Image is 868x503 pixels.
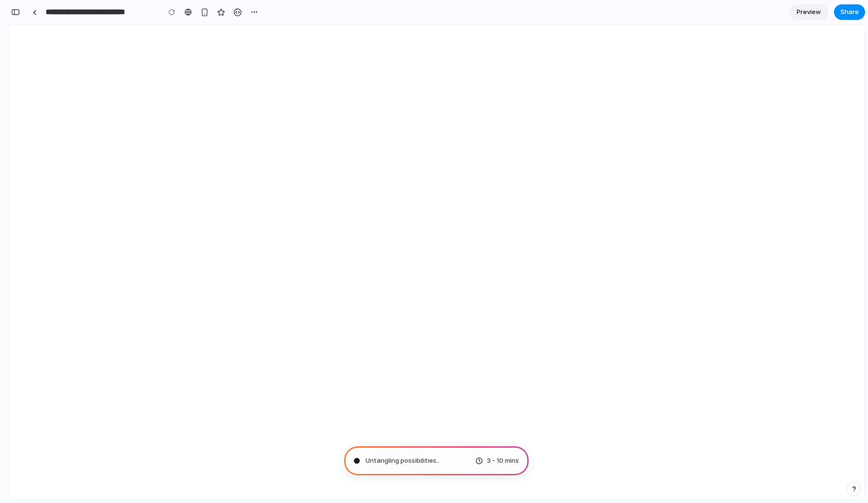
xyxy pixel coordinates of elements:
[366,456,439,466] span: Untangling possibilities ..
[834,4,865,20] button: Share
[789,4,828,20] a: Preview
[797,7,821,17] span: Preview
[487,456,519,466] span: 3 - 10 mins
[840,7,859,17] span: Share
